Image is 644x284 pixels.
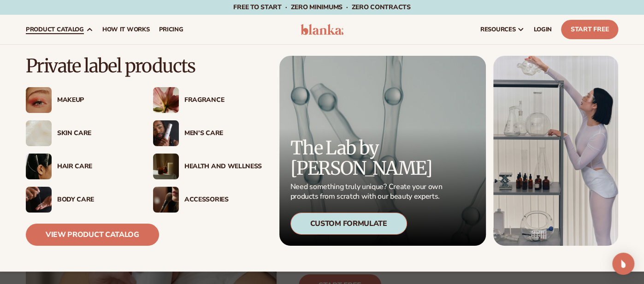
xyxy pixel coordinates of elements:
[493,56,618,246] img: Female in lab with equipment.
[26,87,52,113] img: Female with glitter eye makeup.
[290,138,445,178] p: The Lab by [PERSON_NAME]
[480,26,515,33] span: resources
[153,187,262,213] a: Female with makeup brush. Accessories
[26,154,52,179] img: Female hair pulled back with clips.
[534,26,552,33] span: LOGIN
[26,26,84,33] span: product catalog
[153,154,262,179] a: Candles and incense on table. Health And Wellness
[26,56,262,76] p: Private label products
[159,26,183,33] span: pricing
[301,24,344,35] img: logo
[561,20,618,39] a: Start Free
[184,130,262,137] div: Men’s Care
[57,130,135,137] div: Skin Care
[57,163,135,171] div: Hair Care
[154,15,188,44] a: pricing
[184,163,262,171] div: Health And Wellness
[529,15,556,44] a: LOGIN
[26,120,52,146] img: Cream moisturizer swatch.
[26,87,135,113] a: Female with glitter eye makeup. Makeup
[279,56,486,246] a: Microscopic product formula. The Lab by [PERSON_NAME] Need something truly unique? Create your ow...
[184,96,262,104] div: Fragrance
[26,187,52,213] img: Male hand applying moisturizer.
[153,154,179,179] img: Candles and incense on table.
[612,253,634,275] div: Open Intercom Messenger
[290,182,445,201] p: Need something truly unique? Create your own products from scratch with our beauty experts.
[153,187,179,213] img: Female with makeup brush.
[233,3,410,12] span: Free to start · ZERO minimums · ZERO contracts
[57,96,135,104] div: Makeup
[21,15,98,44] a: product catalog
[26,224,159,246] a: View Product Catalog
[290,213,407,235] div: Custom Formulate
[153,87,262,113] a: Pink blooming flower. Fragrance
[153,87,179,113] img: Pink blooming flower.
[26,120,135,146] a: Cream moisturizer swatch. Skin Care
[26,154,135,179] a: Female hair pulled back with clips. Hair Care
[26,187,135,213] a: Male hand applying moisturizer. Body Care
[98,15,154,44] a: How It Works
[153,120,179,146] img: Male holding moisturizer bottle.
[153,120,262,146] a: Male holding moisturizer bottle. Men’s Care
[57,196,135,204] div: Body Care
[102,26,150,33] span: How It Works
[476,15,529,44] a: resources
[184,196,262,204] div: Accessories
